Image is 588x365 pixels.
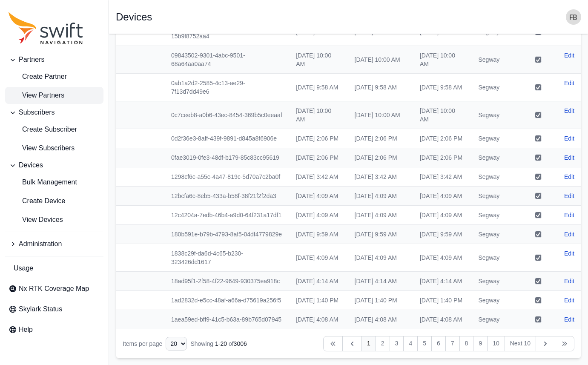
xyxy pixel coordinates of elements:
td: Segway [472,74,519,101]
a: Skylark Status [5,301,103,318]
span: Create Partner [9,72,67,82]
td: [DATE] 4:09 AM [413,206,472,225]
td: [DATE] 9:58 AM [348,74,413,101]
a: Edit [564,106,574,115]
a: 4 [403,336,418,351]
td: 0ab1a2d2-2585-4c13-ae29-7f13d7dd49e6 [164,74,289,101]
span: Help [19,325,33,335]
td: [DATE] 4:09 AM [348,187,413,206]
span: Bulk Management [9,177,77,187]
span: Devices [19,160,43,170]
span: Create Device [9,196,65,206]
td: 0c7ceeb8-a0b6-43ec-8454-369b5c0eeaaf [164,101,289,129]
td: 180b591e-b79b-4793-8af5-04df4779829e [164,225,289,244]
td: [DATE] 2:06 PM [413,148,472,167]
td: Segway [472,101,519,129]
td: [DATE] 9:58 AM [289,74,347,101]
td: 1298cf6c-a55c-4a47-819c-5d70a7c2ba0f [164,167,289,187]
td: [DATE] 3:42 AM [348,167,413,187]
a: View Subscribers [5,140,103,157]
td: 12c4204a-7edb-46b4-a9d0-64f231a17df1 [164,206,289,225]
td: [DATE] 1:40 PM [413,291,472,310]
td: Segway [472,272,519,291]
span: 1 - 20 [215,340,227,347]
td: [DATE] 4:09 AM [348,206,413,225]
select: Display Limit [166,337,187,351]
span: View Devices [9,215,63,225]
span: 3006 [234,340,247,347]
td: [DATE] 4:09 AM [413,244,472,272]
span: View Partners [9,90,64,101]
div: Showing of [190,339,247,348]
td: 1838c29f-da6d-4c65-b230-323426dd1617 [164,244,289,272]
span: Partners [19,55,44,65]
td: [DATE] 2:06 PM [348,148,413,167]
span: View Subscribers [9,143,75,153]
td: [DATE] 4:14 AM [289,272,347,291]
a: 3 [390,336,404,351]
td: Segway [472,167,519,187]
a: Nx RTK Coverage Map [5,280,103,297]
td: [DATE] 2:06 PM [413,129,472,148]
a: Edit [564,172,574,181]
td: Segway [472,206,519,225]
a: View Partners [5,87,103,104]
td: Segway [472,129,519,148]
img: user photo [566,9,581,25]
td: [DATE] 10:00 AM [289,101,347,129]
td: [DATE] 9:59 AM [289,225,347,244]
td: 0d2f36e3-8aff-439f-9891-d845a8f6906e [164,129,289,148]
a: Usage [5,260,103,277]
a: 9 [473,336,488,351]
td: [DATE] 9:58 AM [413,74,472,101]
span: Items per page [123,340,162,347]
span: Subscribers [19,107,54,118]
td: Segway [472,148,519,167]
td: [DATE] 4:08 AM [413,310,472,329]
button: Partners [5,51,103,68]
td: [DATE] 4:14 AM [413,272,472,291]
a: create-partner [5,68,103,85]
td: [DATE] 9:59 AM [413,225,472,244]
a: Edit [564,315,574,324]
td: 1aea59ed-bff9-41c5-b63a-89b765d07945 [164,310,289,329]
td: Segway [472,291,519,310]
a: 10 [487,336,505,351]
td: [DATE] 4:08 AM [348,310,413,329]
td: [DATE] 4:09 AM [348,244,413,272]
button: Subscribers [5,104,103,121]
td: [DATE] 4:09 AM [413,187,472,206]
td: 12bcfa6c-8eb5-433a-b58f-38f21f2f2da3 [164,187,289,206]
span: Usage [14,263,33,273]
td: [DATE] 4:09 AM [289,244,347,272]
a: Edit [564,249,574,258]
a: 8 [459,336,474,351]
span: Skylark Status [19,304,62,314]
span: Nx RTK Coverage Map [19,284,89,294]
a: Next 10 [505,336,536,351]
span: Create Subscriber [9,124,77,135]
td: [DATE] 4:08 AM [289,310,347,329]
a: Edit [564,134,574,143]
a: Edit [564,79,574,87]
a: Edit [564,211,574,219]
td: 09843502-9301-4abc-9501-68a64aa0aa74 [164,46,289,74]
button: Devices [5,157,103,174]
a: Bulk Management [5,174,103,191]
td: [DATE] 2:06 PM [289,129,347,148]
td: [DATE] 10:00 AM [289,46,347,74]
td: [DATE] 10:00 AM [348,101,413,129]
td: [DATE] 10:00 AM [413,101,472,129]
td: [DATE] 4:14 AM [348,272,413,291]
td: Segway [472,310,519,329]
a: Edit [564,51,574,60]
h1: Devices [116,12,152,22]
td: [DATE] 4:09 AM [289,206,347,225]
td: Segway [472,187,519,206]
td: [DATE] 2:06 PM [348,129,413,148]
a: Edit [564,192,574,200]
td: [DATE] 2:06 PM [289,148,347,167]
td: [DATE] 1:40 PM [348,291,413,310]
a: 6 [431,336,446,351]
td: Segway [472,244,519,272]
